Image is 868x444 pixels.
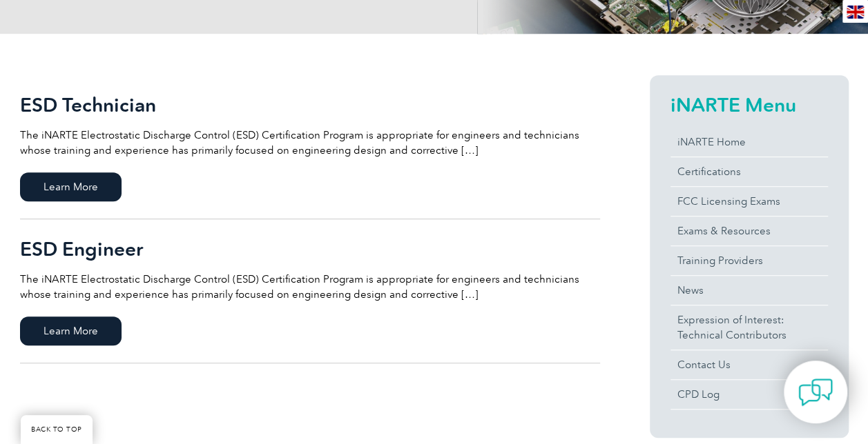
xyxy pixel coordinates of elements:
[20,75,600,219] a: ESD Technician The iNARTE Electrostatic Discharge Control (ESD) Certification Program is appropri...
[671,216,828,245] a: Exams & Resources
[20,272,600,302] p: The iNARTE Electrostatic Discharge Control (ESD) Certification Program is appropriate for enginee...
[21,415,93,444] a: BACK TO TOP
[847,6,864,19] img: en
[20,94,600,116] h2: ESD Technician
[671,350,828,379] a: Contact Us
[671,380,828,409] a: CPD Log
[671,276,828,305] a: News
[671,187,828,216] a: FCC Licensing Exams
[20,238,600,260] h2: ESD Engineer
[798,375,833,410] img: contact-chat.png
[20,316,122,345] span: Learn More
[671,157,828,186] a: Certifications
[671,246,828,275] a: Training Providers
[671,94,828,116] h2: iNARTE Menu
[20,172,122,201] span: Learn More
[20,219,600,363] a: ESD Engineer The iNARTE Electrostatic Discharge Control (ESD) Certification Program is appropriat...
[671,305,828,350] a: Expression of Interest:Technical Contributors
[20,128,600,158] p: The iNARTE Electrostatic Discharge Control (ESD) Certification Program is appropriate for enginee...
[671,128,828,157] a: iNARTE Home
